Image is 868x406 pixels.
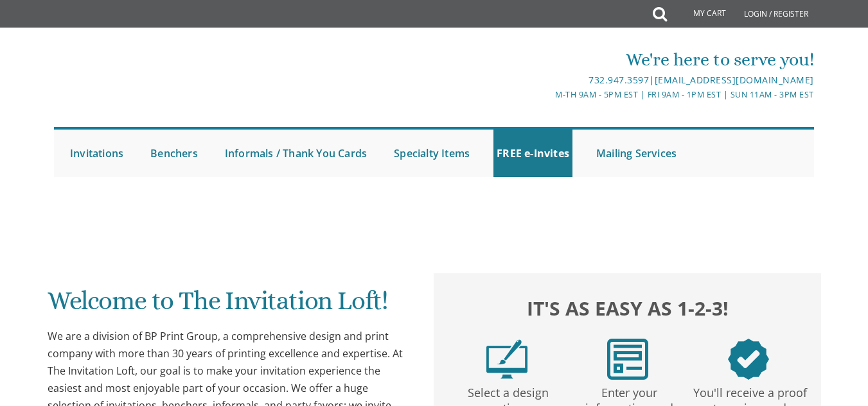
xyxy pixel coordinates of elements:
[67,130,127,177] a: Invitations
[48,287,410,325] h1: Welcome to The Invitation Loft!
[655,74,814,86] a: [EMAIL_ADDRESS][DOMAIN_NAME]
[607,339,648,380] img: step2.png
[308,88,814,101] div: M-Th 9am - 5pm EST | Fri 9am - 1pm EST | Sun 11am - 3pm EST
[447,294,809,323] h2: It's as easy as 1-2-3!
[391,130,473,177] a: Specialty Items
[589,74,649,86] a: 732.947.3597
[493,130,572,177] a: FREE e-Invites
[308,47,814,72] div: We're here to serve you!
[486,339,527,380] img: step1.png
[593,130,680,177] a: Mailing Services
[666,1,735,27] a: My Cart
[308,72,814,88] div: |
[728,339,769,380] img: step3.png
[147,130,201,177] a: Benchers
[222,130,370,177] a: Informals / Thank You Cards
